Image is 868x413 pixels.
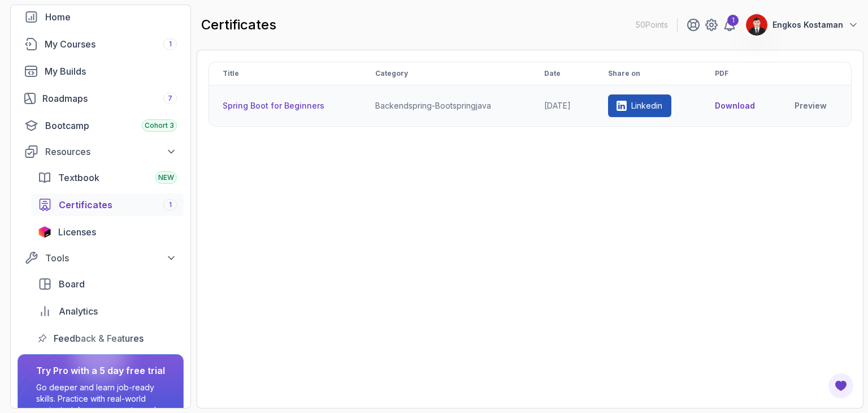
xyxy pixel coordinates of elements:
a: builds [18,60,184,83]
a: analytics [31,300,184,322]
div: My Builds [45,64,177,78]
div: Roadmaps [42,92,177,105]
td: backend spring-boot spring java [362,85,531,127]
div: Bootcamp [45,119,177,132]
div: Tools [45,251,177,265]
button: Tools [18,248,184,268]
h2: certificates [201,16,276,34]
a: Preview [795,100,837,111]
a: bootcamp [18,114,184,137]
div: 1 [727,15,739,26]
td: [DATE] [531,85,594,127]
img: jetbrains icon [38,226,51,238]
p: Engkos Kostaman [772,19,843,31]
span: Licenses [58,225,96,239]
div: Home [45,10,177,24]
button: Open Feedback Button [827,372,854,399]
span: Feedback & Features [54,332,144,345]
th: PDF [701,62,781,85]
span: Analytics [59,304,98,318]
span: NEW [158,173,174,182]
th: Spring Boot for Beginners [209,85,362,127]
button: Resources [18,141,184,162]
div: Resources [45,145,177,158]
span: Textbook [58,171,99,184]
p: Linkedin [631,100,662,111]
th: Date [531,62,594,85]
a: roadmaps [18,87,184,110]
span: 7 [168,94,172,103]
a: board [31,273,184,295]
span: Board [59,277,85,291]
a: licenses [31,221,184,243]
span: Cohort 3 [145,121,174,130]
th: Share on [594,62,701,85]
span: 1 [169,40,172,49]
a: home [18,6,184,28]
img: user profile image [746,14,767,36]
span: Certificates [59,198,112,212]
a: courses [18,33,184,55]
div: My Courses [45,37,177,51]
button: Download [715,100,755,111]
a: textbook [31,166,184,189]
p: 50 Points [636,19,668,31]
button: user profile imageEngkos Kostaman [745,14,859,36]
a: feedback [31,327,184,350]
a: certificates [31,193,184,216]
th: Title [209,62,362,85]
th: Category [362,62,531,85]
a: 1 [723,18,736,32]
span: 1 [169,200,172,209]
a: Linkedin [608,94,671,117]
